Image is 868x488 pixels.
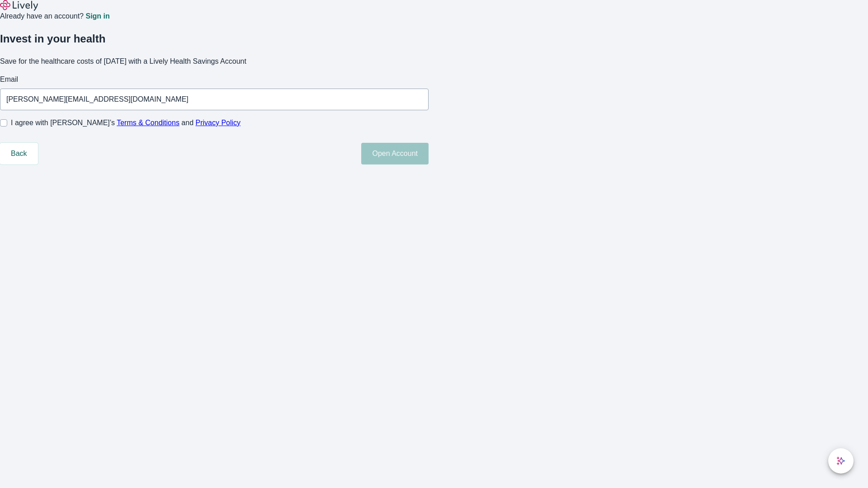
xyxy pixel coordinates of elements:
[196,119,241,127] a: Privacy Policy
[836,456,845,465] svg: Lively AI Assistant
[117,119,179,127] a: Terms & Conditions
[11,117,241,128] span: I agree with [PERSON_NAME]’s and
[85,13,109,20] a: Sign in
[828,448,854,474] button: chat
